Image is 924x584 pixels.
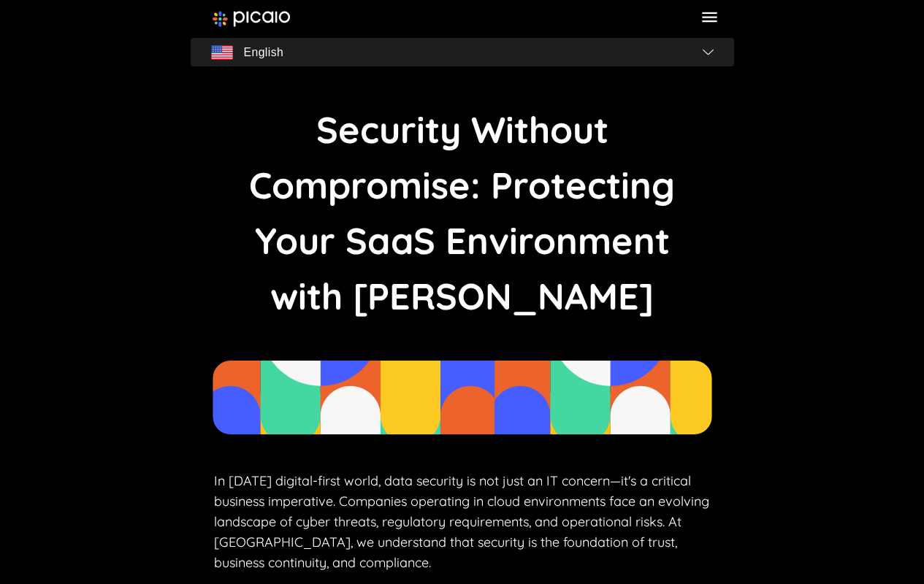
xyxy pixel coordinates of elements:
[211,45,233,60] img: flag
[214,471,711,573] p: In [DATE] digital-first world, data security is not just an IT concern—it's a critical business i...
[213,361,712,434] img: seguridad-mobile-img
[244,42,284,63] span: English
[191,38,734,67] button: flagEnglishflag
[213,11,291,27] img: image
[703,49,714,55] img: flag
[214,102,711,324] p: Security Without Compromise: Protecting Your SaaS Environment with [PERSON_NAME]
